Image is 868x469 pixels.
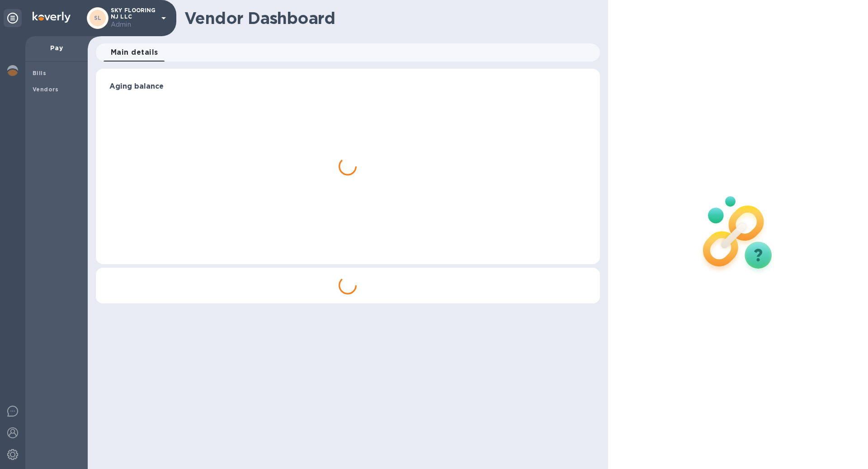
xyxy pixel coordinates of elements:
b: Vendors [33,86,59,93]
img: Logo [33,12,71,23]
h3: Aging balance [109,82,586,91]
b: Bills [33,70,46,76]
span: Main details [111,46,158,59]
b: SL [94,14,102,21]
p: Admin [111,20,156,29]
h1: Vendor Dashboard [184,9,594,28]
p: SKY FLOORING NJ LLC [111,7,156,29]
div: Unpin categories [4,9,22,27]
p: Pay [33,43,80,52]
